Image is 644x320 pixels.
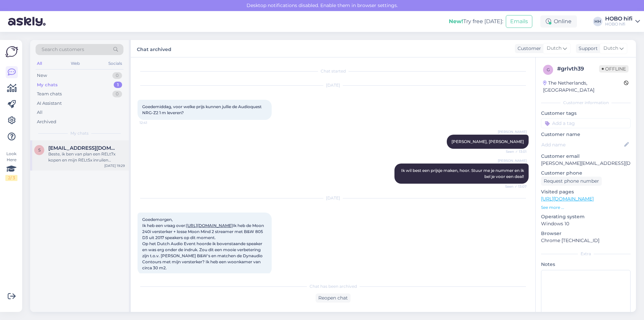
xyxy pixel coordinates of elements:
[605,16,633,21] div: HOBO hifi
[541,261,631,268] p: Notes
[599,65,629,73] span: Offline
[142,104,263,115] span: Goedemiddag, voor welke prijs kunnen jullie de Audioquest NRG-Z2 1 m leveren?
[48,145,118,151] span: sinisahinic@casema.nl
[138,195,529,201] div: [DATE]
[138,68,529,74] div: Chat started
[501,184,527,189] span: Seen ✓ 13:07
[541,220,631,227] p: Windows 10
[114,82,122,88] div: 1
[69,59,81,68] div: Web
[547,67,550,72] span: g
[37,82,58,88] div: My chats
[576,45,598,52] div: Support
[137,44,171,53] label: Chat archived
[541,237,631,244] p: Chrome [TECHNICAL_ID]
[451,139,524,144] span: [PERSON_NAME], [PERSON_NAME]
[112,72,122,79] div: 0
[112,91,122,97] div: 0
[104,163,125,168] div: [DATE] 19:29
[37,100,62,107] div: AI Assistant
[37,91,62,97] div: Team chats
[501,149,527,154] span: Seen ✓ 13:01
[316,293,351,303] div: Reopen chat
[506,15,532,28] button: Emails
[42,46,84,53] span: Search customers
[449,17,503,26] div: Try free [DATE]:
[515,45,541,52] div: Customer
[547,45,561,52] span: Dutch
[138,82,529,88] div: [DATE]
[48,151,125,163] div: Beste, ik ben van plan een RELt7x kopen en mijn RELt5x inruilen (gekocht bij [DOMAIN_NAME] op26/1...
[541,100,631,106] div: Customer information
[70,130,89,136] span: My chats
[541,188,631,195] p: Visited pages
[498,129,527,134] span: [PERSON_NAME]
[140,120,165,125] span: 12:41
[37,109,43,116] div: All
[38,147,41,152] span: s
[541,110,631,117] p: Customer tags
[593,17,602,26] div: HH
[449,18,463,25] b: New!
[541,177,602,186] div: Request phone number
[107,59,123,68] div: Socials
[605,16,640,27] a: HOBO hifiHOBO hifi
[541,141,623,148] input: Add name
[541,213,631,220] p: Operating system
[603,45,618,52] span: Dutch
[541,160,631,167] p: [PERSON_NAME][EMAIL_ADDRESS][DOMAIN_NAME]
[5,45,18,58] img: Askly Logo
[540,15,577,28] div: Online
[36,59,43,68] div: All
[541,251,631,257] div: Extra
[142,217,265,270] span: Goedemorgen, Ik heb een vraag over: Ik heb de Moon 240i versterker + losse Moon Mind 2 streamer m...
[498,158,527,163] span: [PERSON_NAME]
[541,196,594,202] a: [URL][DOMAIN_NAME]
[5,175,17,181] div: 2 / 3
[5,151,17,181] div: Look Here
[557,65,599,73] div: # grlvth39
[401,168,525,179] span: Ik wil best een prijsje maken, hoor. Stuur me je nummer en ik bel je voor een deal!
[310,283,357,289] span: Chat has been archived
[37,119,56,125] div: Archived
[541,170,631,177] p: Customer phone
[541,204,631,211] p: See more ...
[541,230,631,237] p: Browser
[186,223,233,228] a: [URL][DOMAIN_NAME]
[605,21,633,27] div: HOBO hifi
[541,131,631,138] p: Customer name
[541,118,631,128] input: Add a tag
[541,153,631,160] p: Customer email
[37,72,47,79] div: New
[543,80,624,94] div: The Netherlands, [GEOGRAPHIC_DATA]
